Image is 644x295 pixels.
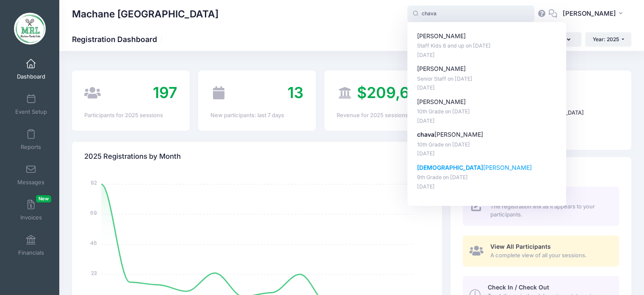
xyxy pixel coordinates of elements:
tspan: 23 [91,269,97,276]
span: Financials [18,249,44,256]
span: View All Participants [490,243,551,250]
span: The registration link as it appears to your participants. [490,202,609,219]
p: Staff Kids 6 and up on [DATE] [417,42,557,50]
span: 197 [153,83,177,102]
tspan: 69 [91,209,97,216]
p: [PERSON_NAME] [417,32,557,41]
span: A complete view of all your sessions. [490,251,609,260]
strong: [DEMOGRAPHIC_DATA] [417,164,483,171]
tspan: 46 [91,239,97,247]
div: Participants for 2025 sessions [84,111,177,120]
p: [DATE] [417,117,557,125]
span: $209,600 [357,83,430,102]
span: Dashboard [17,73,45,80]
a: Financials [11,230,51,260]
p: 10th Grade on [DATE] [417,141,557,149]
p: [PERSON_NAME] [417,163,557,172]
h1: Registration Dashboard [72,35,164,44]
p: [PERSON_NAME] [417,130,557,139]
p: [DATE] [417,84,557,92]
span: New [36,195,51,202]
a: Registration Link The registration link as it appears to your participants. [463,187,619,226]
p: [PERSON_NAME] [417,98,557,107]
button: Year: 2025 [585,32,631,47]
button: [PERSON_NAME] [557,4,631,24]
div: Revenue for 2025 sessions [337,111,430,120]
span: Event Setup [15,108,47,115]
input: Search by First Name, Last Name, or Email... [407,6,534,22]
a: Reports [11,125,51,155]
span: Invoices [20,214,42,221]
p: Senior Staff on [DATE] [417,75,557,83]
tspan: 92 [91,179,97,186]
a: Messages [11,160,51,190]
p: [DATE] [417,150,557,158]
p: [PERSON_NAME] [417,65,557,73]
span: Messages [17,179,44,186]
a: Event Setup [11,90,51,119]
a: View All Participants A complete view of all your sessions. [463,236,619,267]
img: Machane Racket Lake [14,13,46,45]
strong: chava [417,131,434,138]
p: [DATE] [417,183,557,191]
span: Check In / Check Out [487,284,549,291]
p: 9th Grade on [DATE] [417,174,557,182]
span: 13 [287,83,304,102]
p: 10th Grade on [DATE] [417,108,557,116]
div: New participants: last 7 days [210,111,304,120]
h1: Machane [GEOGRAPHIC_DATA] [72,4,218,24]
span: Year: 2025 [593,36,619,42]
a: InvoicesNew [11,195,51,225]
span: Reports [21,143,41,151]
a: Dashboard [11,54,51,84]
h4: 2025 Registrations by Month [84,144,181,169]
p: [DATE] [417,51,557,59]
span: [PERSON_NAME] [563,9,616,18]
